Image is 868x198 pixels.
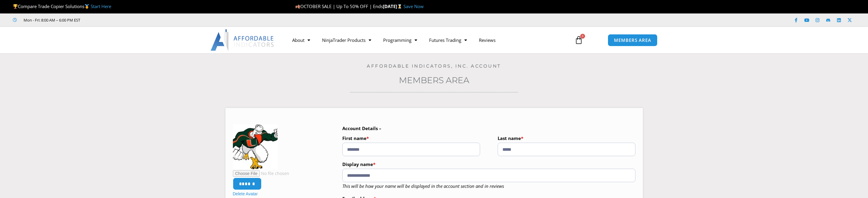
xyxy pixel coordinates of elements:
[580,34,585,39] span: 0
[566,31,592,49] a: 0
[614,38,651,42] span: MEMBERS AREA
[342,183,504,189] em: This will be how your name will be displayed in the account section and in reviews
[295,4,300,9] img: 🍂
[22,16,80,24] span: Mon - Fri: 8:00 AM – 6:00 PM EST
[342,134,480,143] label: First name
[286,33,568,47] nav: Menu
[233,124,278,169] img: Ibis-150x150.jpg
[13,4,18,9] img: 🏆
[13,3,111,9] span: Compare Trade Copier Solutions
[399,75,469,85] a: Members Area
[85,4,89,9] img: 🥇
[342,125,381,131] b: Account Details –
[295,3,383,9] span: OCTOBER SALE | Up To 50% OFF | Ends
[342,160,635,169] label: Display name
[316,33,377,47] a: NinjaTrader Products
[608,34,657,46] a: MEMBERS AREA
[403,3,424,9] a: Save Now
[233,191,258,196] a: Delete Avatar
[423,33,473,47] a: Futures Trading
[473,33,502,47] a: Reviews
[89,17,178,23] iframe: Customer reviews powered by Trustpilot
[211,29,275,51] img: LogoAI | Affordable Indicators – NinjaTrader
[367,63,501,69] a: Affordable Indicators, Inc. Account
[397,4,402,9] img: ⌛
[377,33,423,47] a: Programming
[383,3,403,9] strong: [DATE]
[91,3,111,9] a: Start Here
[498,134,635,143] label: Last name
[286,33,316,47] a: About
